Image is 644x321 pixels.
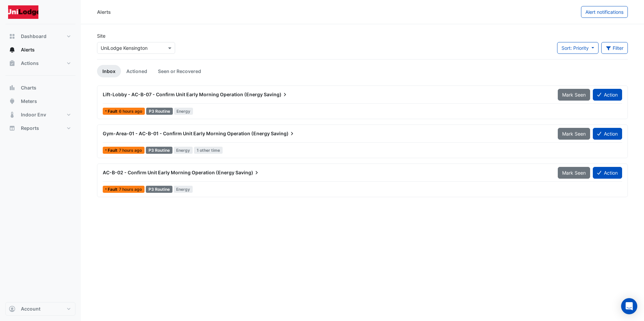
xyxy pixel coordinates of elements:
[108,187,119,191] span: Fault
[119,148,142,153] span: Thu 02-Oct-2025 04:15 AEST
[174,147,193,154] span: Energy
[9,33,15,40] app-icon: Dashboard
[5,57,75,70] button: Actions
[121,65,153,77] a: Actioned
[21,111,46,118] span: Indoor Env
[621,298,637,314] div: Open Intercom Messenger
[562,131,586,137] span: Mark Seen
[5,302,75,316] button: Account
[558,167,590,179] button: Mark Seen
[9,84,15,91] app-icon: Charts
[108,109,119,113] span: Fault
[8,5,38,19] img: Company Logo
[21,46,35,53] span: Alerts
[119,109,142,114] span: Thu 02-Oct-2025 04:30 AEST
[9,60,15,67] app-icon: Actions
[593,89,622,101] button: Action
[271,130,295,137] span: Saving)
[21,33,46,40] span: Dashboard
[97,65,121,77] a: Inbox
[593,128,622,140] button: Action
[561,45,589,51] span: Sort: Priority
[21,98,37,105] span: Meters
[21,125,39,132] span: Reports
[562,170,586,176] span: Mark Seen
[562,92,586,98] span: Mark Seen
[593,167,622,179] button: Action
[146,186,172,193] div: P3 Routine
[264,91,288,98] span: Saving)
[103,131,270,136] span: Gym-Area-01 - AC-B-01 - Confirm Unit Early Morning Operation (Energy
[558,89,590,101] button: Mark Seen
[5,30,75,43] button: Dashboard
[558,128,590,140] button: Mark Seen
[146,147,172,154] div: P3 Routine
[108,148,119,152] span: Fault
[5,121,75,135] button: Reports
[174,108,193,115] span: Energy
[235,169,260,176] span: Saving)
[9,46,15,53] app-icon: Alerts
[601,42,628,54] button: Filter
[103,170,234,175] span: AC-B-02 - Confirm Unit Early Morning Operation (Energy
[97,32,105,39] label: Site
[585,9,623,15] span: Alert notifications
[21,84,36,91] span: Charts
[103,92,263,97] span: Lift-Lobby - AC-B-07 - Confirm Unit Early Morning Operation (Energy
[119,187,142,192] span: Thu 02-Oct-2025 04:15 AEST
[194,147,223,154] span: 1 other time
[97,8,111,15] div: Alerts
[5,108,75,121] button: Indoor Env
[174,186,193,193] span: Energy
[9,98,15,105] app-icon: Meters
[557,42,599,54] button: Sort: Priority
[5,81,75,95] button: Charts
[153,65,206,77] a: Seen or Recovered
[5,95,75,108] button: Meters
[21,306,40,312] span: Account
[581,6,628,18] button: Alert notifications
[146,108,173,115] div: P3 Routine
[9,125,15,132] app-icon: Reports
[5,43,75,57] button: Alerts
[21,60,39,67] span: Actions
[9,111,15,118] app-icon: Indoor Env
